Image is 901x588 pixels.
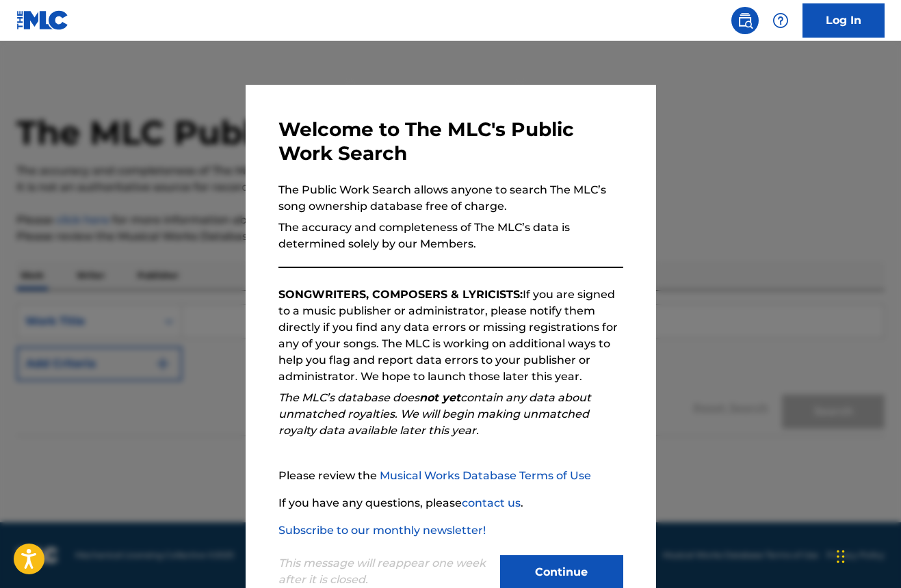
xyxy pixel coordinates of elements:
[278,182,623,215] p: The Public Work Search allows anyone to search The MLC’s song ownership database free of charge.
[772,12,789,29] img: help
[278,524,486,537] a: Subscribe to our monthly newsletter!
[278,219,623,252] p: The accuracy and completeness of The MLC’s data is determined solely by our Members.
[419,391,460,404] strong: not yet
[462,496,521,509] a: contact us
[278,286,623,385] p: If you are signed to a music publisher or administrator, please notify them directly if you find ...
[278,391,591,437] em: The MLC’s database does contain any data about unmatched royalties. We will begin making unmatche...
[278,555,492,588] p: This message will reappear one week after it is closed.
[802,3,885,38] a: Log In
[737,12,753,29] img: search
[278,495,623,511] p: If you have any questions, please .
[833,522,901,588] iframe: Chat Widget
[767,7,794,34] div: Help
[278,468,623,484] p: Please review the
[278,288,523,301] strong: SONGWRITERS, COMPOSERS & LYRICISTS:
[837,536,845,577] div: Drag
[380,469,591,482] a: Musical Works Database Terms of Use
[278,118,623,165] h3: Welcome to The MLC's Public Work Search
[731,7,759,34] a: Public Search
[16,10,69,30] img: MLC Logo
